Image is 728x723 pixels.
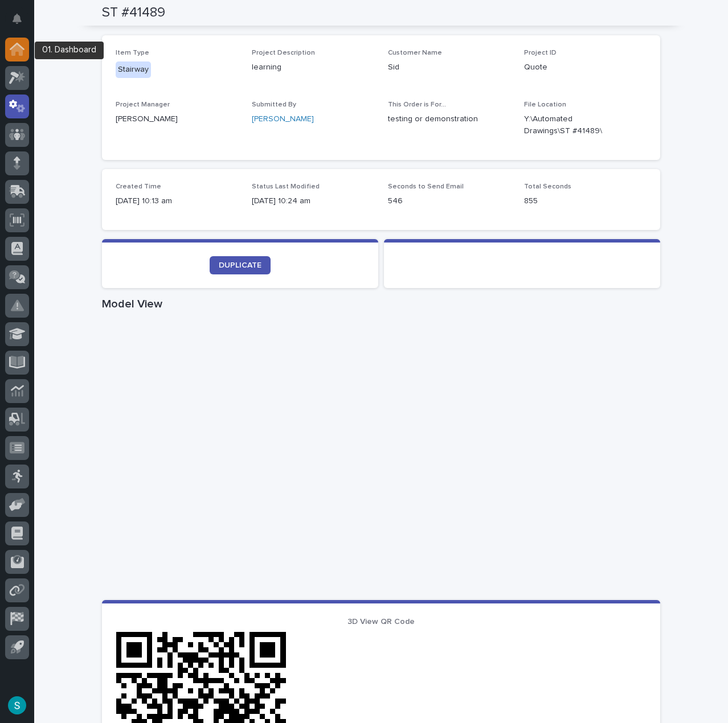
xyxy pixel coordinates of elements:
[116,101,170,108] span: Project Manager
[524,61,647,73] p: Quote
[252,50,315,56] span: Project Description
[388,101,446,108] span: This Order is For...
[102,297,660,311] h1: Model View
[388,183,464,190] span: Seconds to Send Email
[116,113,238,125] p: [PERSON_NAME]
[252,113,314,125] a: [PERSON_NAME]
[5,7,29,31] button: Notifications
[524,101,566,108] span: File Location
[116,195,238,207] p: [DATE] 10:13 am
[252,101,296,108] span: Submitted By
[388,195,510,207] p: 546
[524,195,647,207] p: 855
[116,183,161,190] span: Created Time
[388,61,510,73] p: Sid
[102,315,660,600] iframe: Model View
[388,113,510,125] p: testing or demonstration
[347,618,415,626] span: 3D View QR Code
[524,113,619,137] : Y:\Automated Drawings\ST #41489\
[252,183,320,190] span: Status Last Modified
[252,61,374,73] p: learning
[5,693,29,717] button: users-avatar
[116,61,151,78] div: Stairway
[14,14,29,32] div: Notifications
[102,5,165,21] h2: ST #41489
[116,50,149,56] span: Item Type
[210,256,271,274] a: DUPLICATE
[524,183,571,190] span: Total Seconds
[252,195,374,207] p: [DATE] 10:24 am
[219,261,261,269] span: DUPLICATE
[388,50,442,56] span: Customer Name
[524,50,557,56] span: Project ID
